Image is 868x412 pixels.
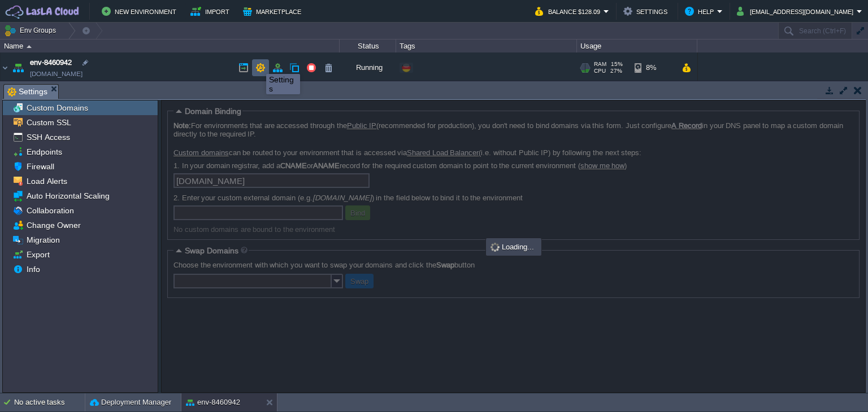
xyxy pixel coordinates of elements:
[30,57,72,68] a: env-8460942
[24,220,83,230] a: Change Owner
[578,40,697,52] div: Usage
[24,191,111,201] a: Auto Horizontal Scaling
[535,5,604,18] button: Balance $128.09
[24,161,56,172] a: Firewall
[397,40,576,52] div: Tags
[340,40,396,52] div: Status
[24,176,69,186] a: Load Alerts
[4,23,60,38] button: Env Groups
[102,5,180,18] button: New Environment
[594,68,606,74] span: CPU
[27,45,32,48] img: AMDAwAAAACH5BAEAAAAALAAAAAABAAEAAAICRAEAOw==
[24,147,64,157] a: Endpoints
[24,205,76,216] a: Collaboration
[186,397,240,408] button: env-8460942
[243,5,305,18] button: Marketplace
[24,132,72,142] a: SSH Access
[594,61,606,68] span: RAM
[10,52,26,83] img: AMDAwAAAACH5BAEAAAAALAAAAAABAAEAAAICRAEAOw==
[623,5,671,18] button: Settings
[4,5,81,19] img: LasLA Cloud
[340,52,396,83] div: Running
[24,249,51,260] a: Export
[610,68,622,74] span: 27%
[90,397,171,408] button: Deployment Manager
[635,52,671,83] div: 8%
[737,5,857,18] button: [EMAIL_ADDRESS][DOMAIN_NAME]
[269,75,297,93] div: Settings
[24,235,62,245] a: Migration
[685,5,717,18] button: Help
[24,264,42,274] a: Info
[1,40,339,52] div: Name
[24,117,73,128] a: Custom SSL
[7,85,47,99] span: Settings
[14,393,85,411] div: No active tasks
[24,103,90,113] a: Custom Domains
[190,5,233,18] button: Import
[487,239,540,255] div: Loading...
[611,61,623,68] span: 15%
[30,68,83,80] a: [DOMAIN_NAME]
[1,52,10,83] img: AMDAwAAAACH5BAEAAAAALAAAAAABAAEAAAICRAEAOw==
